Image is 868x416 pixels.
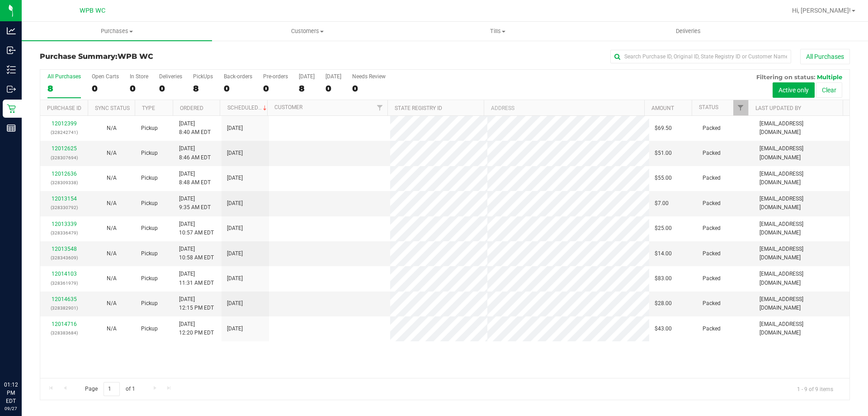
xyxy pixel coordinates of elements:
span: $14.00 [655,249,672,258]
p: (328382901) [46,304,82,312]
span: Deliveries [664,27,713,35]
div: 8 [47,83,81,94]
span: [EMAIL_ADDRESS][DOMAIN_NAME] [759,320,844,337]
a: Sync Status [95,105,130,111]
button: N/A [107,299,117,308]
div: 0 [325,83,341,94]
p: 09/27 [4,405,18,412]
div: 0 [352,83,386,94]
span: [DATE] 12:20 PM EDT [179,320,214,337]
div: 8 [193,83,213,94]
p: (328307694) [46,153,82,162]
span: Packed [703,299,721,308]
span: Pickup [141,249,158,258]
span: Tills [403,27,592,35]
span: Packed [703,325,721,333]
button: Active only [773,82,815,98]
p: (328336479) [46,229,82,237]
a: Deliveries [593,22,783,41]
span: [DATE] 11:31 AM EDT [179,270,214,287]
a: 12013548 [52,246,77,252]
div: Pre-orders [263,73,288,80]
span: $69.50 [655,124,672,133]
span: [DATE] [227,174,243,182]
div: All Purchases [47,73,81,80]
inline-svg: Analytics [7,26,16,35]
a: Status [699,104,718,110]
span: Not Applicable [107,300,117,306]
span: Page of 1 [77,382,142,396]
button: N/A [107,325,117,333]
span: $83.00 [655,274,672,283]
span: Filtering on status: [756,73,815,81]
inline-svg: Retail [7,104,16,113]
inline-svg: Outbound [7,85,16,94]
span: Packed [703,199,721,208]
p: (328242741) [46,128,82,137]
span: Not Applicable [107,150,117,156]
input: Search Purchase ID, Original ID, State Registry ID or Customer Name... [610,50,791,63]
a: Scheduled [227,105,269,111]
span: Not Applicable [107,200,117,206]
span: $43.00 [655,325,672,333]
span: [DATE] [227,199,243,208]
div: In Store [130,73,148,80]
span: [EMAIL_ADDRESS][DOMAIN_NAME] [759,170,844,187]
span: Pickup [141,124,158,133]
p: (328309338) [46,178,82,187]
span: [EMAIL_ADDRESS][DOMAIN_NAME] [759,144,844,162]
div: 8 [299,83,315,94]
span: [DATE] [227,274,243,283]
p: (328343609) [46,253,82,262]
p: (328330792) [46,203,82,212]
button: N/A [107,199,117,208]
a: Purchase ID [47,105,81,111]
a: Ordered [180,105,203,111]
span: Packed [703,174,721,182]
span: [DATE] 10:57 AM EDT [179,220,214,237]
span: [DATE] [227,325,243,333]
span: Pickup [141,224,158,233]
inline-svg: Inbound [7,46,16,55]
span: [DATE] 9:35 AM EDT [179,195,211,212]
span: Not Applicable [107,250,117,257]
span: Packed [703,274,721,283]
span: Purchases [22,27,212,35]
div: PickUps [193,73,213,80]
a: Filter [733,100,748,115]
div: 0 [159,83,182,94]
div: 0 [92,83,119,94]
span: Not Applicable [107,175,117,181]
span: Pickup [141,325,158,333]
p: (328361979) [46,279,82,287]
a: 12012625 [52,145,77,152]
h3: Purchase Summary: [40,53,310,61]
p: 01:12 PM EDT [4,381,18,405]
span: Pickup [141,149,158,158]
a: 12013339 [52,221,77,227]
a: Customer [274,104,302,110]
input: 1 [104,382,120,396]
span: [DATE] 8:40 AM EDT [179,120,211,137]
span: WPB WC [80,7,105,14]
span: [DATE] 8:48 AM EDT [179,170,211,187]
a: 12014103 [52,271,77,277]
span: Packed [703,124,721,133]
a: 12012399 [52,120,77,127]
a: State Registry ID [395,105,442,111]
span: [DATE] [227,224,243,233]
span: Pickup [141,199,158,208]
span: $55.00 [655,174,672,182]
a: Last Updated By [755,105,801,111]
span: Packed [703,149,721,158]
span: Not Applicable [107,225,117,231]
p: (328383684) [46,329,82,337]
a: Customers [212,22,402,41]
span: Not Applicable [107,325,117,332]
a: Filter [373,100,387,115]
inline-svg: Inventory [7,65,16,74]
span: Not Applicable [107,275,117,282]
span: Packed [703,224,721,233]
a: Purchases [22,22,212,41]
div: Open Carts [92,73,119,80]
